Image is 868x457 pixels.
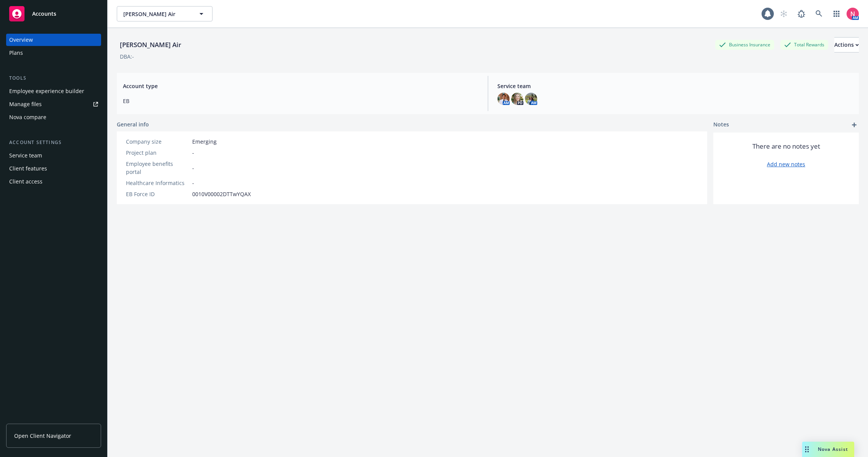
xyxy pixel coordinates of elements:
span: Account type [123,82,479,90]
img: photo [511,93,523,105]
a: add [850,120,859,129]
a: Client features [6,162,101,175]
span: 0010V00002DTTwYQAX [192,190,251,198]
img: photo [525,93,537,105]
span: Emerging [192,138,217,146]
span: Accounts [32,11,56,17]
a: Overview [6,34,101,46]
div: EB Force ID [126,190,189,198]
button: Actions [834,37,859,52]
div: Employee experience builder [9,85,84,97]
div: [PERSON_NAME] Air [117,40,184,50]
div: Total Rewards [780,40,828,49]
div: Employee benefits portal [126,160,189,176]
div: Service team [9,149,42,162]
div: Client features [9,162,47,175]
a: Report a Bug [794,6,809,21]
div: Plans [9,47,23,59]
div: Company size [126,138,189,146]
div: Drag to move [802,442,812,457]
a: Nova compare [6,111,101,123]
span: EB [123,97,479,105]
span: - [192,179,194,187]
span: - [192,164,194,172]
a: Manage files [6,98,101,110]
span: [PERSON_NAME] Air [123,10,190,18]
div: Healthcare Informatics [126,179,189,187]
a: Plans [6,47,101,59]
div: Client access [9,175,43,188]
a: Client access [6,175,101,188]
button: [PERSON_NAME] Air [117,6,213,21]
div: Overview [9,34,33,46]
a: Search [811,6,827,21]
div: Project plan [126,149,189,157]
a: Accounts [6,3,101,25]
span: Notes [713,120,729,129]
img: photo [847,8,859,20]
div: Nova compare [9,111,46,123]
button: Nova Assist [802,442,854,457]
a: Employee experience builder [6,85,101,97]
a: Add new notes [767,160,805,168]
div: Tools [6,74,101,82]
div: Account settings [6,139,101,146]
span: There are no notes yet [752,142,820,151]
a: Start snowing [776,6,791,21]
span: General info [117,120,149,128]
span: - [192,149,194,157]
div: DBA: - [120,52,134,61]
div: Manage files [9,98,42,110]
span: Service team [497,82,853,90]
span: Nova Assist [818,446,848,452]
a: Switch app [829,6,844,21]
img: photo [497,93,510,105]
div: Business Insurance [715,40,774,49]
span: Open Client Navigator [14,432,71,440]
div: Actions [834,38,859,52]
a: Service team [6,149,101,162]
